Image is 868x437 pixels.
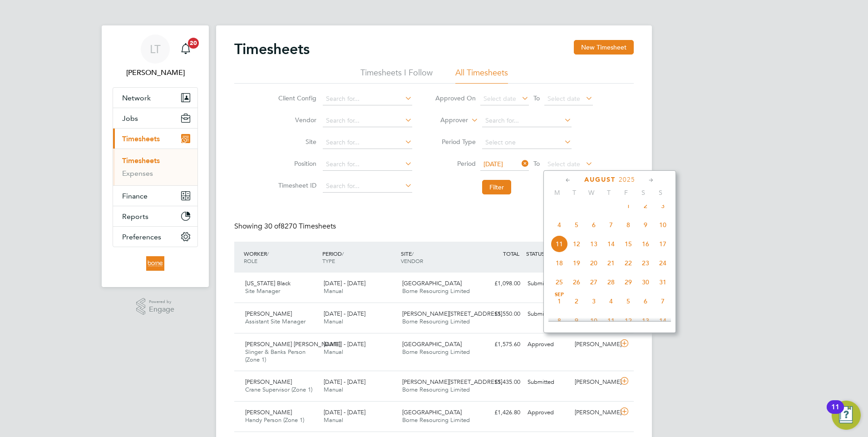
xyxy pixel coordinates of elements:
[122,94,151,102] span: Network
[402,378,502,386] span: [PERSON_NAME][STREET_ADDRESS]
[602,254,620,272] span: 21
[113,186,197,206] button: Finance
[324,310,365,318] span: [DATE] - [DATE]
[435,159,476,168] label: Period
[324,348,343,356] span: Manual
[122,169,153,178] a: Expenses
[551,254,568,272] span: 18
[102,25,209,287] nav: Main navigation
[455,67,508,84] li: All Timesheets
[324,378,365,386] span: [DATE] - [DATE]
[551,293,568,310] span: 1
[342,250,344,257] span: /
[585,216,602,233] span: 6
[568,273,585,291] span: 26
[399,245,477,269] div: SITE
[547,160,580,168] span: Select date
[477,307,524,322] div: £1,550.00
[531,92,542,104] span: To
[654,293,671,310] span: 7
[113,206,197,226] button: Reports
[435,94,476,102] label: Approved On
[122,192,148,200] span: Finance
[551,293,568,297] span: Sep
[568,216,585,233] span: 5
[619,176,635,184] span: 2025
[524,405,571,420] div: Approved
[324,279,365,287] span: [DATE] - [DATE]
[585,254,602,272] span: 20
[482,114,572,127] input: Search for...
[113,108,197,128] button: Jobs
[242,245,320,269] div: WORKER
[531,158,542,169] span: To
[245,340,340,348] span: [PERSON_NAME] [PERSON_NAME]
[574,40,634,55] button: New Timesheet
[323,93,412,105] input: Search for...
[113,256,198,271] a: Go to home page
[602,235,620,253] span: 14
[637,312,654,329] span: 13
[477,276,524,291] div: £1,098.00
[402,310,502,318] span: [PERSON_NAME][STREET_ADDRESS]
[620,293,637,310] span: 5
[264,222,281,231] span: 30 of
[524,245,571,262] div: STATUS
[402,416,470,424] span: Borne Resourcing Limited
[585,312,602,329] span: 10
[654,254,671,272] span: 24
[652,189,669,197] span: S
[264,222,336,231] span: 8270 Timesheets
[620,235,637,253] span: 15
[245,318,306,325] span: Assistant Site Manager
[637,216,654,233] span: 9
[402,386,470,393] span: Borne Resourcing Limited
[832,401,861,430] button: Open Resource Center, 11 new notifications
[654,273,671,291] span: 31
[323,114,412,127] input: Search for...
[122,134,160,143] span: Timesheets
[585,235,602,253] span: 13
[620,312,637,329] span: 12
[602,312,620,329] span: 11
[620,216,637,233] span: 8
[568,254,585,272] span: 19
[637,254,654,272] span: 23
[245,279,291,287] span: [US_STATE] Black
[276,159,316,168] label: Position
[477,375,524,390] div: £1,435.00
[524,307,571,322] div: Submitted
[482,136,572,149] input: Select one
[122,233,161,241] span: Preferences
[637,293,654,310] span: 6
[654,312,671,329] span: 14
[551,312,568,329] span: 8
[602,216,620,233] span: 7
[276,94,316,102] label: Client Config
[566,189,583,197] span: T
[583,189,600,197] span: W
[324,340,365,348] span: [DATE] - [DATE]
[637,273,654,291] span: 30
[122,212,148,221] span: Reports
[324,416,343,424] span: Manual
[244,257,257,264] span: ROLE
[617,189,635,197] span: F
[654,216,671,233] span: 10
[602,273,620,291] span: 28
[113,35,198,78] a: LT[PERSON_NAME]
[401,257,423,264] span: VENDOR
[483,94,516,103] span: Select date
[427,116,468,125] label: Approver
[234,222,338,231] div: Showing
[568,235,585,253] span: 12
[245,416,304,424] span: Handy Person (Zone 1)
[477,405,524,420] div: £1,426.80
[322,257,335,264] span: TYPE
[113,149,197,185] div: Timesheets
[177,35,195,64] a: 20
[402,318,470,325] span: Borne Resourcing Limited
[324,386,343,393] span: Manual
[635,189,652,197] span: S
[831,407,839,419] div: 11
